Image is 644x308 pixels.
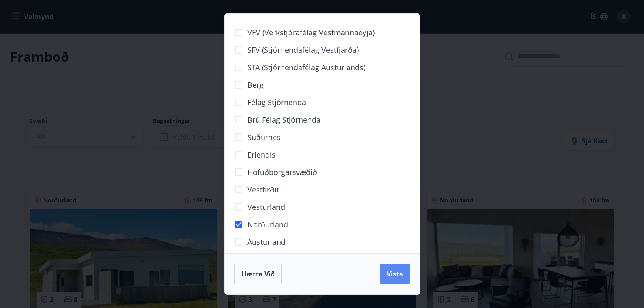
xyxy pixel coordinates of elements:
span: Norðurland [247,219,288,230]
span: SFV (Stjórnendafélag Vestfjarða) [247,44,359,55]
span: Félag stjórnenda [247,97,306,108]
span: Berg [247,79,264,90]
span: Höfuðborgarsvæðið [247,167,317,177]
span: Erlendis [247,149,276,160]
span: Hætta við [242,269,275,278]
span: Brú félag stjórnenda [247,114,321,125]
span: Vista [387,269,403,278]
span: Suðurnes [247,132,281,143]
span: STA (Stjórnendafélag Austurlands) [247,62,365,73]
span: VFV (Verkstjórafélag Vestmannaeyja) [247,27,375,38]
button: Vista [380,264,410,284]
button: Hætta við [234,264,282,284]
span: Vesturland [247,202,285,212]
span: Vestfirðir [247,184,279,195]
span: Austurland [247,237,286,247]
